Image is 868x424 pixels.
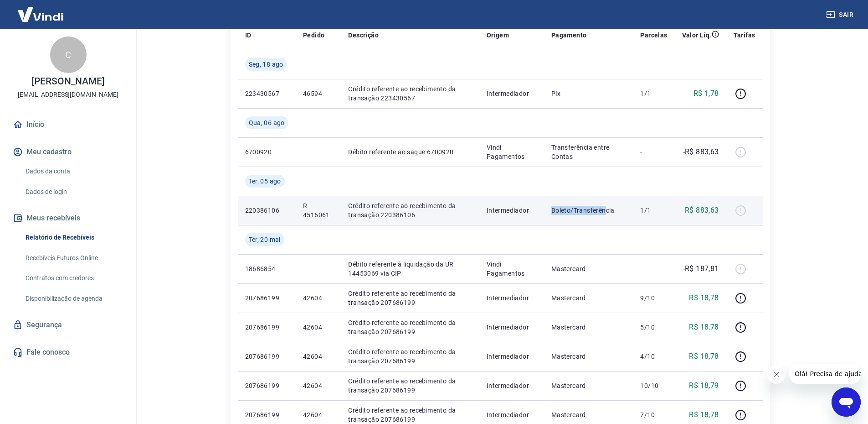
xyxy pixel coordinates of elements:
span: Seg, 18 ago [249,60,283,69]
p: 10/10 [640,381,667,390]
p: 207686199 [245,381,288,390]
p: 42604 [303,323,334,332]
p: Pedido [303,31,324,40]
p: Intermediador [487,323,537,332]
p: 6700920 [245,147,288,157]
a: Relatório de Recebíveis [22,228,125,247]
p: Crédito referente ao recebimento da transação 207686199 [348,377,472,395]
p: 42604 [303,410,334,419]
p: Mastercard [551,352,626,361]
p: Pix [551,89,626,98]
a: Segurança [11,315,125,335]
p: 9/10 [640,293,667,303]
p: R-4516061 [303,201,334,220]
p: 1/1 [640,206,667,215]
p: [PERSON_NAME] [31,77,104,86]
p: Mastercard [551,293,626,303]
p: 1/1 [640,89,667,98]
p: Transferência entre Contas [551,143,626,161]
p: Origem [487,31,509,40]
p: - [640,147,667,157]
p: -R$ 883,63 [683,147,719,157]
p: R$ 1,78 [693,88,719,99]
p: R$ 883,63 [685,205,719,216]
p: ID [245,31,252,40]
a: Início [11,115,125,135]
button: Meus recebíveis [11,208,125,228]
p: Boleto/Transferência [551,206,626,215]
p: 46594 [303,89,334,98]
span: Ter, 05 ago [249,177,281,186]
p: Débito referente ao saque 6700920 [348,147,472,157]
a: Contratos com credores [22,269,125,288]
a: Dados da conta [22,162,125,181]
p: Intermediador [487,410,537,419]
p: Intermediador [487,293,537,303]
p: R$ 18,78 [689,293,719,304]
p: Intermediador [487,89,537,98]
p: Débito referente à liquidação da UR 14453069 via CIP [348,260,472,278]
p: R$ 18,79 [689,380,719,391]
p: 42604 [303,381,334,390]
p: Intermediador [487,206,537,215]
iframe: Fechar mensagem [767,366,786,384]
p: Crédito referente ao recebimento da transação 207686199 [348,406,472,424]
p: Mastercard [551,323,626,332]
p: 223430567 [245,89,288,98]
p: Intermediador [487,352,537,361]
a: Disponibilização de agenda [22,289,125,308]
span: Olá! Precisa de ajuda? [5,6,77,14]
p: 5/10 [640,323,667,332]
div: C [50,37,87,73]
p: Tarifas [734,31,755,40]
p: Crédito referente ao recebimento da transação 207686199 [348,318,472,336]
img: Vindi [11,0,70,28]
p: 7/10 [640,410,667,419]
p: 18686854 [245,264,288,273]
p: Descrição [348,31,379,40]
iframe: Mensagem da empresa [789,364,861,384]
p: Crédito referente ao recebimento da transação 223430567 [348,84,472,103]
button: Sair [824,6,857,23]
p: Mastercard [551,410,626,419]
p: 42604 [303,293,334,303]
p: 220386106 [245,206,288,215]
span: Ter, 20 mai [249,235,281,244]
p: Mastercard [551,264,626,273]
p: Crédito referente ao recebimento da transação 207686199 [348,289,472,307]
a: Dados de login [22,183,125,201]
p: - [640,264,667,273]
p: 42604 [303,352,334,361]
p: Valor Líq. [682,31,712,40]
p: [EMAIL_ADDRESS][DOMAIN_NAME] [18,90,118,99]
p: 4/10 [640,352,667,361]
span: Qua, 06 ago [249,118,285,127]
a: Fale conosco [11,342,125,362]
p: R$ 18,78 [689,322,719,333]
p: Pagamento [551,31,587,40]
iframe: Botão para abrir a janela de mensagens [832,387,861,417]
p: -R$ 187,81 [683,263,719,274]
p: Mastercard [551,381,626,390]
p: Crédito referente ao recebimento da transação 207686199 [348,347,472,366]
p: 207686199 [245,410,288,419]
p: R$ 18,78 [689,409,719,420]
p: Parcelas [640,31,667,40]
a: Recebíveis Futuros Online [22,249,125,267]
button: Meu cadastro [11,142,125,162]
p: Vindi Pagamentos [487,143,537,161]
p: 207686199 [245,293,288,303]
p: R$ 18,78 [689,351,719,362]
p: Crédito referente ao recebimento da transação 220386106 [348,201,472,220]
p: 207686199 [245,323,288,332]
p: Intermediador [487,381,537,390]
p: 207686199 [245,352,288,361]
p: Vindi Pagamentos [487,260,537,278]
